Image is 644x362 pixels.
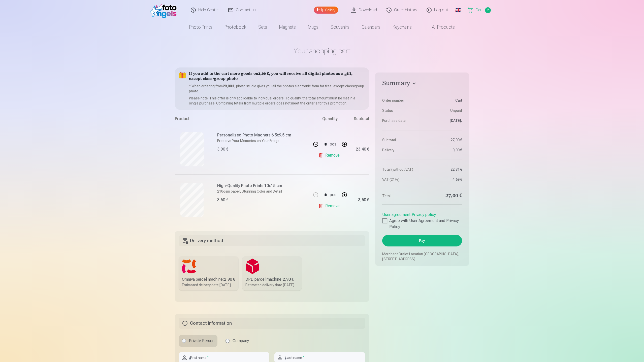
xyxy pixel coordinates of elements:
[318,150,342,160] a: Remove
[382,148,420,153] dt: Delivery
[217,138,308,143] p: Preserve Your Memories on Your Fridge
[425,118,462,123] dd: [DATE].
[382,251,462,262] p: Merchant Outlet Location [GEOGRAPHIC_DATA], [STREET_ADDRESS]
[258,72,269,76] b: 2,00 €
[182,276,235,282] div: Omniva parcel machine :
[252,20,273,34] a: Sets
[382,210,462,230] div: ,
[217,197,228,203] div: 3,60 €
[311,116,349,124] div: Quantity
[179,318,365,329] h5: Contact information
[182,282,235,287] div: Estimated delivery date [DATE].
[283,277,294,282] b: 2,90 €
[175,46,469,55] h1: Your shopping cart
[356,148,369,151] div: 23,40 €
[302,20,325,34] a: Mugs
[224,277,235,282] b: 2,90 €
[349,116,369,124] div: Subtotal
[382,98,420,103] dt: Order number
[325,20,356,34] a: Souvenirs
[382,235,462,246] button: Pay
[356,20,387,34] a: Calendars
[418,20,461,34] a: All products
[217,183,308,189] h6: High-Quality Photo Prints 10x15 cm
[273,20,302,34] a: Magnets
[382,177,420,182] dt: VAT (21%)
[189,71,365,82] h5: If you add to the cart more goods on , you will receive all digital photos as a gift, except clas...
[150,2,179,18] img: /fa1
[382,192,420,199] dt: Total
[382,218,462,230] label: Agree with User Agreement and Privacy Policy
[382,80,462,89] button: Summary
[314,7,338,14] a: Gallery
[245,276,299,282] div: DPD parcel machine :
[189,96,365,106] p: Please note: This offer is only applicable to individual orders. To qualify, the total amount mus...
[226,339,230,343] input: Company
[425,177,462,182] dd: 4,69 €
[223,84,234,88] b: 29,00 €
[245,282,299,287] div: Estimated delivery date [DATE].
[218,20,252,34] a: Photobook
[189,84,365,94] p: * When ordering from , photo studio gives you all the photos electronic form for free, except cla...
[475,7,483,13] span: Сart
[382,108,420,113] dt: Status
[425,98,462,103] dd: Сart
[387,20,418,34] a: Keychains
[222,335,252,347] label: Company
[217,189,308,194] p: 210gsm paper, Stunning Color and Detail
[358,198,369,201] div: 3,60 €
[425,148,462,153] dd: 0,00 €
[175,116,311,124] div: Product
[183,20,218,34] a: Photo prints
[412,212,436,217] a: Privacy policy
[382,137,420,142] dt: Subtotal
[450,108,462,113] span: Unpaid
[382,212,410,217] a: User agreement
[425,167,462,172] dd: 22,31 €
[182,339,186,343] input: Private Person
[318,201,342,211] a: Remove
[330,189,337,201] div: pcs.
[217,132,308,138] h6: Personalized Photo Magnets 6.5x9.5 cm
[330,138,337,150] div: pcs.
[382,167,420,172] dt: Total (without VAT)
[485,7,491,13] span: 2
[425,137,462,142] dd: 27,00 €
[425,192,462,199] dd: 27,00 €
[217,146,228,152] div: 3,90 €
[382,118,420,123] dt: Purchase date
[179,335,217,347] label: Private Person
[179,235,365,246] h5: Delivery method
